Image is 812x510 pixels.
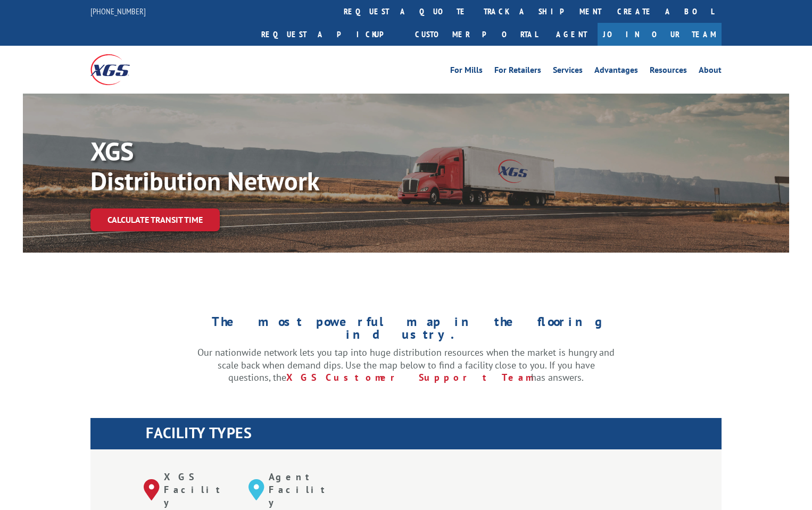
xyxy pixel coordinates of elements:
[450,66,483,78] a: For Mills
[494,66,541,78] a: For Retailers
[699,66,722,78] a: About
[594,66,638,78] a: Advantages
[197,346,615,384] p: Our nationwide network lets you tap into huge distribution resources when the market is hungry an...
[553,66,583,78] a: Services
[286,371,531,383] a: XGS Customer Support Team
[269,471,337,508] p: Agent Facility
[197,315,615,346] h1: The most powerful map in the flooring industry.
[545,23,598,46] a: Agent
[90,136,410,196] p: XGS Distribution Network
[598,23,722,46] a: Join Our Team
[90,208,220,231] a: Calculate transit time
[164,471,233,508] p: XGS Facility
[90,6,146,16] a: [PHONE_NUMBER]
[407,23,545,46] a: Customer Portal
[650,66,687,78] a: Resources
[146,425,722,446] h1: FACILITY TYPES
[253,23,407,46] a: Request a pickup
